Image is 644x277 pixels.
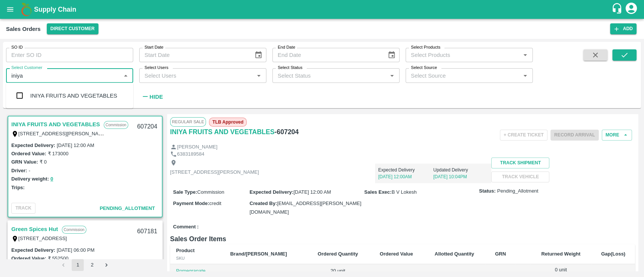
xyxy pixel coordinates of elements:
[47,23,98,34] button: Select DC
[121,71,131,81] button: Close
[149,94,163,100] strong: Hide
[104,121,128,129] p: Commission
[209,200,221,206] span: credit
[378,167,433,173] p: Expected Delivery
[11,185,25,190] label: Trips:
[132,118,161,136] div: 607204
[177,151,204,158] p: 6383189584
[278,65,303,71] label: Select Status
[144,44,163,51] label: Start Date
[380,251,413,257] b: Ordered Value
[176,268,218,275] p: Pomegranate
[139,90,165,103] button: Hide
[176,255,218,262] div: SKU
[624,2,638,17] div: account of current user
[18,130,108,136] label: [STREET_ADDRESS][PERSON_NAME]
[19,2,34,17] img: logo
[611,3,624,16] div: customer-support
[139,48,248,62] input: Start Date
[275,70,385,80] input: Select Status
[294,189,331,195] span: [DATE] 12:00 AM
[8,70,118,80] input: Select Customer
[11,65,42,71] label: Select Customer
[433,173,488,180] p: [DATE] 10:04PM
[197,189,224,195] span: Commission
[48,256,68,261] label: ₹ 552500
[602,130,632,141] button: More
[40,159,47,165] label: ₹ 0
[550,132,599,138] span: Please dispatch the trip before ending
[384,48,399,62] button: Choose date
[62,226,86,234] p: Commission
[249,189,293,195] label: Expected Delivery :
[497,188,538,195] span: Pending_Allotment
[173,223,199,231] label: Comment :
[176,248,195,253] b: Product
[435,251,474,257] b: Allotted Quantity
[11,159,38,165] label: GRN Value:
[72,259,84,271] button: page 1
[249,200,361,214] span: [EMAIL_ADDRESS][PERSON_NAME][DOMAIN_NAME]
[11,224,58,234] a: Green Spices Hut
[11,176,49,182] label: Delivery weight:
[51,175,53,184] button: 0
[34,4,611,15] a: Supply Chain
[278,44,295,51] label: End Date
[170,127,275,137] a: INIYA FRUITS AND VEGETABLES
[541,251,581,257] b: Returned Weight
[11,142,55,148] label: Expected Delivery :
[520,50,530,60] button: Open
[433,167,488,173] p: Updated Delivery
[364,189,392,195] label: Sales Exec :
[601,251,625,257] b: Gap(Loss)
[11,168,27,173] label: Driver:
[479,188,496,195] label: Status:
[392,189,417,195] span: B V Lokesh
[132,223,161,240] div: 607181
[2,1,19,18] button: open drawer
[251,48,266,62] button: Choose date
[34,6,76,13] b: Supply Chain
[495,251,506,257] b: GRN
[411,44,440,51] label: Select Products
[408,70,518,80] input: Select Source
[170,234,635,244] h6: Sales Order Items
[57,247,94,253] label: [DATE] 06:00 PM
[11,247,55,253] label: Expected Delivery :
[272,48,381,62] input: End Date
[249,200,277,206] label: Created By :
[6,48,133,62] input: Enter SO ID
[520,71,530,81] button: Open
[173,189,197,195] label: Sale Type :
[11,44,23,51] label: SO ID
[100,259,112,271] button: Go to next page
[170,117,206,126] span: Regular Sale
[11,151,46,156] label: Ordered Value:
[411,65,437,71] label: Select Source
[57,142,94,148] label: [DATE] 12:00 AM
[100,205,155,211] span: Pending_Allotment
[48,151,68,156] label: ₹ 173000
[378,173,433,180] p: [DATE] 12:00AM
[6,24,41,34] div: Sales Orders
[275,127,299,137] h6: - 607204
[18,236,67,241] label: [STREET_ADDRESS]
[144,65,168,71] label: Select Users
[11,256,46,261] label: Ordered Value:
[141,70,252,80] input: Select Users
[86,259,98,271] button: Go to page 2
[56,259,114,271] nav: pagination navigation
[209,118,247,127] span: TLB Approved
[173,200,209,206] label: Payment Mode :
[29,168,30,173] label: -
[318,251,358,257] b: Ordered Quantity
[230,251,287,257] b: Brand/[PERSON_NAME]
[610,23,636,34] button: Add
[254,71,264,81] button: Open
[170,169,259,176] p: [STREET_ADDRESS][PERSON_NAME]
[408,50,518,60] input: Select Products
[177,144,217,151] p: [PERSON_NAME]
[30,92,117,100] div: INIYA FRUITS AND VEGETABLES
[11,119,100,129] a: INIYA FRUITS AND VEGETABLES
